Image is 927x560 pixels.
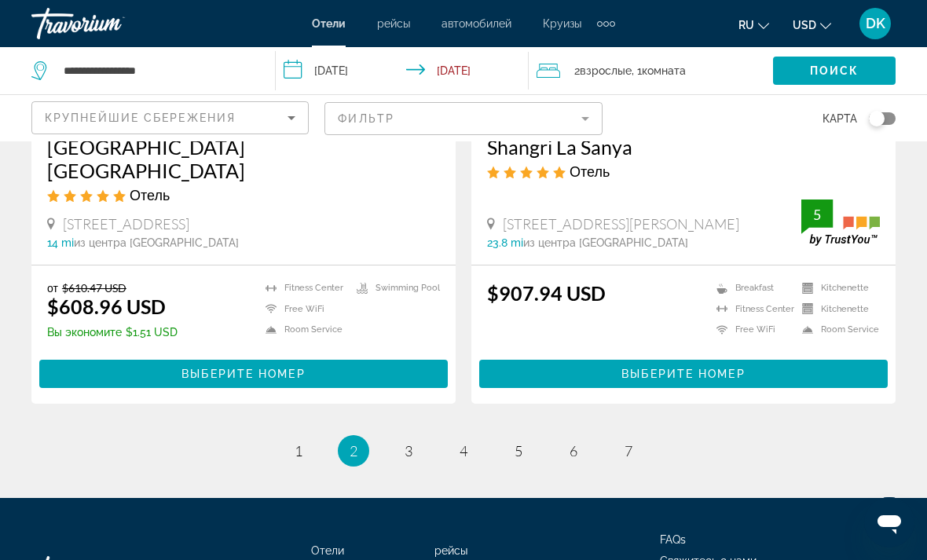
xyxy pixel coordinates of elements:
a: Travorium [31,3,189,44]
span: DK [866,16,885,31]
span: ru [738,19,754,31]
li: Kitchenette [794,281,880,295]
p: $1.51 USD [47,326,178,339]
button: Change language [738,13,769,36]
a: Shangri La Sanya [487,135,880,159]
span: 7 [625,442,632,459]
button: Check-in date: Nov 16, 2025 Check-out date: Nov 23, 2025 [276,47,528,94]
span: Взрослые [580,64,632,77]
span: 3 [405,442,412,459]
span: [STREET_ADDRESS][PERSON_NAME] [503,215,739,232]
ins: $907.94 USD [487,281,606,305]
ins: $608.96 USD [47,295,166,318]
div: 5 star Hotel [487,163,880,180]
button: Extra navigation items [597,11,615,36]
button: Travelers: 2 adults, 0 children [529,47,773,94]
a: Отели [312,17,346,30]
span: Выберите номер [181,368,305,380]
span: USD [793,19,816,31]
span: Вы экономите [47,326,122,339]
button: Поиск [773,57,896,85]
li: Free WiFi [258,302,349,316]
nav: Pagination [31,435,896,467]
span: Отель [130,186,170,203]
a: FAQs [660,533,686,546]
button: Change currency [793,13,831,36]
li: Room Service [258,324,349,337]
span: 14 mi [47,236,74,249]
span: 2 [574,60,632,82]
a: рейсы [377,17,410,30]
span: Поиск [810,64,859,77]
span: от [47,281,58,295]
li: Fitness Center [709,302,794,316]
li: Kitchenette [794,302,880,316]
mat-select: Sort by [45,108,295,127]
span: из центра [GEOGRAPHIC_DATA] [523,236,688,249]
span: 4 [460,442,467,459]
button: User Menu [855,7,896,40]
span: 1 [295,442,302,459]
span: 23.8 mi [487,236,523,249]
a: Выберите номер [479,364,888,381]
span: Крупнейшие сбережения [45,112,236,124]
span: Комната [642,64,686,77]
li: Breakfast [709,281,794,295]
span: из центра [GEOGRAPHIC_DATA] [74,236,239,249]
img: trustyou-badge.svg [801,199,880,246]
a: [GEOGRAPHIC_DATA] [GEOGRAPHIC_DATA] [47,135,440,182]
iframe: Кнопка запуска окна обмена сообщениями [864,497,914,547]
a: Круизы [543,17,581,30]
li: Room Service [794,324,880,337]
span: , 1 [632,60,686,82]
button: Выберите номер [479,360,888,388]
div: 5 [801,205,833,224]
button: Toggle map [857,112,896,126]
button: Filter [324,101,602,136]
span: Отель [570,163,610,180]
a: Отели [311,544,344,557]
button: Выберите номер [39,360,448,388]
li: Free WiFi [709,324,794,337]
div: 5 star Hotel [47,186,440,203]
span: карта [823,108,857,130]
span: 5 [515,442,522,459]
span: 6 [570,442,577,459]
li: Swimming Pool [349,281,440,295]
a: автомобилей [442,17,511,30]
li: Fitness Center [258,281,349,295]
a: Выберите номер [39,364,448,381]
span: [STREET_ADDRESS] [63,215,189,232]
a: рейсы [434,544,467,557]
span: Выберите номер [621,368,745,380]
del: $610.47 USD [62,281,126,295]
span: 2 [350,442,357,459]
